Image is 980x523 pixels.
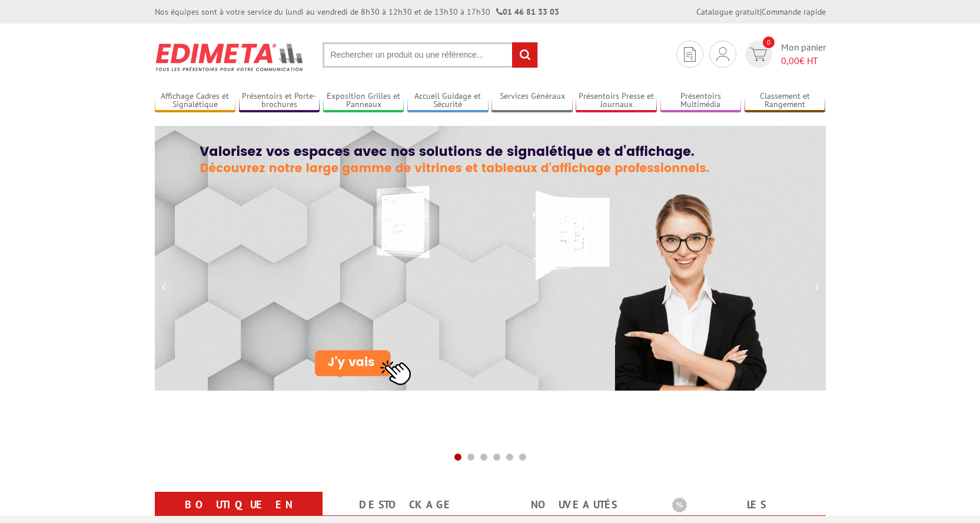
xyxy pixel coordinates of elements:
[155,35,305,79] img: Présentoir, panneau, stand - Edimeta - PLV, affichage, mobilier bureau, entreprise
[781,55,799,66] span: 0,00
[504,494,644,515] a: nouveautés
[496,6,559,17] strong: 01 46 81 33 03
[512,42,537,68] input: rechercher
[716,47,729,61] img: devis rapide
[781,41,826,68] span: Mon panier
[763,36,775,48] span: 0
[323,91,404,111] a: Exposition Grilles et Panneaux
[762,6,826,17] a: Commande rapide
[407,91,489,111] a: Accueil Guidage et Sécurité
[155,91,236,111] a: Affichage Cadres et Signalétique
[323,42,538,68] input: Rechercher un produit ou une référence...
[684,47,696,62] img: devis rapide
[491,91,573,111] a: Services Généraux
[239,91,320,111] a: Présentoirs et Porte-brochures
[660,91,742,111] a: Présentoirs Multimédia
[672,494,819,518] b: Les promotions
[576,91,657,111] a: Présentoirs Presse et Journaux
[750,48,767,61] img: devis rapide
[155,6,559,18] div: Nos équipes sont à votre service du lundi au vendredi de 8h30 à 12h30 et de 13h30 à 17h30
[745,91,826,111] a: Classement et Rangement
[696,6,826,18] div: |
[781,54,826,68] span: € HT
[337,494,476,515] a: Destockage
[696,6,760,17] a: Catalogue gratuit
[742,41,826,68] a: devis rapide 0 Mon panier 0,00€ HT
